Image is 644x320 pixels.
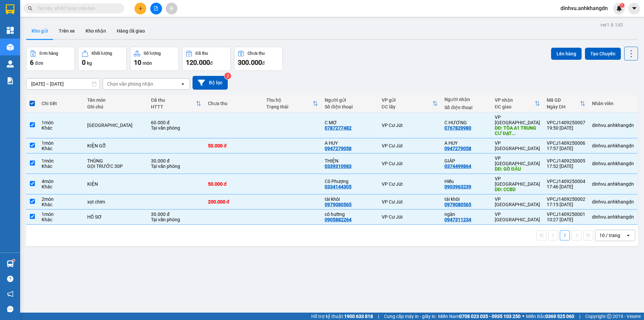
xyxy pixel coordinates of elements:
div: 0374499864 [444,164,471,169]
div: 10 / trang [599,232,620,239]
div: dinhvu.anhkhangdn [592,161,634,166]
div: Khác [42,164,80,169]
div: DĐ: TÒA A1 TRUNG CƯ ĐẠT GIA ĐƯỜNG CÂY KEO P.TAM PHÚ THỦ ĐỨC [495,125,540,136]
strong: 0708 023 035 - 0935 103 250 [459,314,521,319]
img: logo-vxr [6,4,14,14]
div: 0767829980 [444,125,471,131]
button: aim [166,3,177,14]
div: A HUY [444,140,488,146]
input: Tìm tên, số ĐT hoặc mã đơn [37,5,116,12]
div: tài khôi [444,196,488,202]
img: icon-new-feature [616,5,622,11]
div: Khác [42,146,80,151]
div: 0905882264 [325,217,352,222]
div: 0947279058 [444,146,471,151]
button: file-add [150,3,162,14]
span: Nhận: [57,6,73,13]
div: Đã thu [151,97,196,103]
div: VP [GEOGRAPHIC_DATA] [495,115,540,125]
button: Trên xe [53,23,80,39]
div: VP [GEOGRAPHIC_DATA] [495,176,540,187]
button: Lên hàng [551,48,582,60]
div: VP [GEOGRAPHIC_DATA] [495,196,540,207]
div: 0787277482 [325,125,352,131]
div: GỌI TRƯỚC 30P [87,164,144,169]
div: C HƯƠNG [444,120,488,125]
button: Tạo Chuyến [585,48,621,60]
sup: 1 [13,259,15,261]
div: 200.000 đ [208,199,260,204]
div: KIỆN [87,181,144,187]
span: 6 [30,58,34,66]
button: plus [135,3,146,14]
div: Cô Phượng [325,179,375,184]
span: 10 [134,58,141,66]
span: search [28,6,33,11]
span: 120.000 [186,58,210,66]
div: Khác [42,202,80,207]
div: 4 món [42,179,80,184]
span: DĐ: [57,35,67,42]
span: copyright [607,314,611,319]
div: A HUY [325,140,375,146]
div: Mã GD [547,97,580,103]
div: Tên món [87,97,144,103]
img: warehouse-icon [7,44,14,51]
div: VPCJ1409250002 [547,196,585,202]
div: VP [GEOGRAPHIC_DATA] [495,212,540,222]
th: Toggle SortBy [543,95,589,112]
div: 0947311234 [444,217,471,222]
button: Bộ lọc [193,76,228,90]
button: Đã thu120.000đ [182,47,231,71]
div: VP [GEOGRAPHIC_DATA] [57,6,155,14]
img: solution-icon [7,77,14,84]
div: Khác [42,217,80,222]
img: warehouse-icon [7,260,14,267]
div: dinhvu.anhkhangdn [592,181,634,187]
span: 1 [621,3,623,8]
svg: open [180,81,185,87]
div: VPCJ1409250004 [547,179,585,184]
div: Khác [42,184,80,189]
div: C MƠ [325,120,375,125]
div: GIÁP [444,158,488,164]
div: DĐ: GÒ ĐẬU [495,166,540,172]
div: 10:27 [DATE] [547,217,585,222]
div: Tại văn phòng [151,164,201,169]
button: caret-down [628,3,640,14]
div: 0787277482 [6,22,53,31]
th: Toggle SortBy [148,95,205,112]
span: question-circle [7,276,13,282]
span: | [378,313,379,320]
span: đ [210,60,213,66]
sup: 1 [620,3,625,8]
div: VP nhận [495,97,535,103]
div: Chi tiết [42,101,80,106]
button: Số lượng10món [130,47,179,71]
div: VP Cư Jút [382,199,438,204]
div: 0947279058 [325,146,352,151]
div: dinhvu.anhkhangdn [592,123,634,128]
span: đ [262,60,265,66]
div: VPCJ1409250006 [547,140,585,146]
span: Miền Bắc [526,313,574,320]
div: 0767829980 [57,22,155,31]
button: Đơn hàng6đơn [26,47,75,71]
span: Miền Nam [438,313,521,320]
button: Hàng đã giao [111,23,150,39]
div: Người gửi [325,97,375,103]
div: Ngày ĐH [547,104,580,109]
div: 60.000 đ [151,120,201,125]
sup: 2 [224,73,231,79]
div: VP Cư Jút [382,214,438,220]
div: VP [GEOGRAPHIC_DATA] [495,155,540,166]
input: Select a date range. [26,79,100,89]
div: Chưa thu [248,51,265,56]
div: Số lượng [144,51,161,56]
div: 1 món [42,158,80,164]
img: dashboard-icon [7,27,14,34]
div: C HƯƠNG [57,14,155,22]
div: Trạng thái [266,104,313,109]
svg: open [626,233,631,238]
button: Chưa thu300.000đ [234,47,283,71]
